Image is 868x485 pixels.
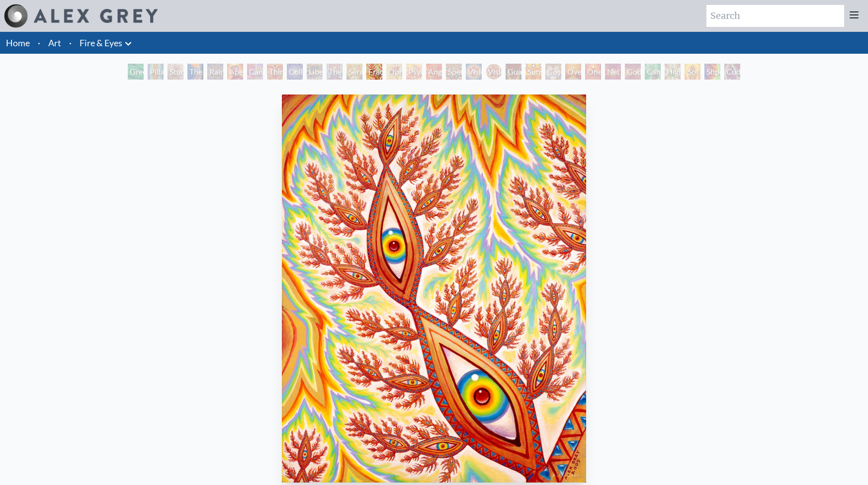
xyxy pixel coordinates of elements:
div: Psychomicrograph of a Fractal Paisley Cherub Feather Tip [406,64,422,80]
div: The Torch [187,64,203,80]
li: · [34,32,44,54]
div: Cannafist [645,64,661,80]
a: Art [48,36,61,50]
input: Search [706,5,844,27]
div: Cuddle [724,64,740,80]
div: Green Hand [128,64,144,80]
div: Godself [625,64,641,80]
div: One [585,64,601,80]
div: Net of Being [605,64,621,80]
div: Study for the Great Turn [168,64,183,80]
div: Seraphic Transport Docking on the Third Eye [347,64,362,80]
div: Third Eye Tears of Joy [267,64,283,80]
div: Rainbow Eye Ripple [207,64,223,80]
div: Sol Invictus [685,64,700,80]
div: Angel Skin [426,64,442,80]
div: Oversoul [565,64,581,80]
div: Liberation Through Seeing [307,64,323,80]
div: Spectral Lotus [446,64,462,80]
div: Guardian of Infinite Vision [506,64,521,80]
div: Aperture [227,64,243,80]
div: Higher Vision [665,64,681,80]
li: · [65,32,76,54]
div: Cannabis Sutra [247,64,263,80]
div: Sunyata [525,64,541,80]
div: Vision Crystal Tondo [486,64,502,80]
div: The Seer [327,64,343,80]
div: Ophanic Eyelash [386,64,402,80]
div: Pillar of Awareness [148,64,164,80]
a: Fire & Eyes [80,36,122,50]
a: Home [6,37,30,48]
div: Fractal Eyes [366,64,382,80]
div: Cosmic Elf [545,64,561,80]
div: Shpongled [704,64,720,80]
div: Collective Vision [287,64,303,80]
img: Fractal-Eyes-2009-Alex-Grey-watermarked.jpeg [282,95,586,483]
div: Vision Crystal [466,64,482,80]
